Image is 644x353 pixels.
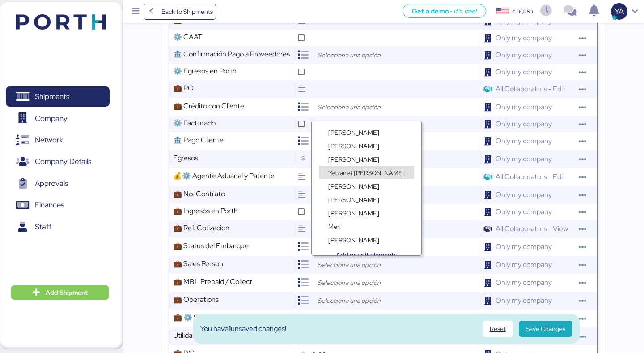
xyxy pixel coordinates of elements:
[328,209,379,217] span: [PERSON_NAME]
[6,108,110,129] a: Company
[519,321,572,337] button: Save Changes
[328,129,379,137] span: [PERSON_NAME]
[492,292,555,309] span: Only my company
[492,310,572,327] span: All Collaborators - View
[328,142,379,150] span: [PERSON_NAME]
[35,112,68,125] span: Company
[316,295,410,306] input: Selecciona una opción
[328,182,379,190] span: [PERSON_NAME]
[326,250,407,260] span: Add or edit elements
[614,5,624,17] span: YA
[328,169,405,177] span: Yetzanet [PERSON_NAME]
[492,99,555,115] span: Only my company
[316,313,410,324] input: Selecciona una opción
[492,116,555,132] span: Only my company
[6,217,110,237] a: Staff
[328,196,379,204] span: [PERSON_NAME]
[316,50,410,60] input: Selecciona una opción
[301,154,305,164] span: $
[316,277,410,288] input: Selecciona una opción
[173,32,202,42] span: ⚙️ CAAT
[492,186,555,203] span: Only my company
[173,241,249,250] span: 💼 Status del Embarque
[173,313,259,322] span: 💼 ⚙️ Seguro de Mercancía
[35,90,69,103] span: Shipments
[316,102,410,112] input: Selecciona una opción
[173,153,198,163] span: Egresos
[492,151,555,167] span: Only my company
[35,177,68,190] span: Approvals
[173,49,290,59] span: 🏦 Confirmación Pago a Proveedores
[35,155,91,168] span: Company Details
[492,133,555,149] span: Only my company
[173,223,229,232] span: 💼 Ref. Cotizacion
[173,135,224,145] span: 🏦 Pago Cliente
[35,133,63,146] span: Network
[173,171,275,181] span: 💰⚙️ Agente Aduanal y Patente
[316,259,410,270] input: Selecciona una opción
[328,155,379,164] span: [PERSON_NAME]
[492,220,572,237] span: All Collaborators - View
[11,285,109,300] button: Add Shipment
[328,236,379,244] span: [PERSON_NAME]
[173,206,238,215] span: 💼 Ingresos en Porth
[492,203,555,220] span: Only my company
[173,83,194,93] span: 💼 PO
[513,6,533,16] div: English
[229,324,231,333] span: 1
[173,66,237,76] span: ⚙️ Egresos en Porth
[526,323,565,334] span: Save Changes
[128,4,144,19] button: Menu
[173,277,252,286] span: 💼 MBL Prepaid / Collect
[492,64,555,80] span: Only my company
[144,4,216,20] a: Back to Shipments
[492,30,555,46] span: Only my company
[328,223,341,231] span: Meri
[35,220,51,233] span: Staff
[492,81,569,97] span: All Collaborators - Edit
[173,15,212,25] span: 💼 Coloader
[6,130,110,151] a: Network
[6,86,110,107] a: Shipments
[492,168,569,185] span: All Collaborators - Edit
[173,259,223,268] span: 💼 Sales Person
[6,151,110,172] a: Company Details
[35,198,64,211] span: Finances
[6,173,110,194] a: Approvals
[298,151,308,167] button: $
[492,256,555,273] span: Only my company
[490,323,506,334] span: Reset
[492,47,555,63] span: Only my company
[492,274,555,291] span: Only my company
[173,189,225,198] span: 💼 No. Contrato
[492,238,555,255] span: Only my company
[173,331,241,340] span: Utilidad del embarque
[173,101,244,111] span: 💼 Crédito con Cliente
[173,295,219,304] span: 💼 Operations
[200,324,229,333] span: You have
[161,6,213,17] span: Back to Shipments
[173,118,216,128] span: ⚙️ Facturado
[6,195,110,215] a: Finances
[46,287,88,298] span: Add Shipment
[231,324,286,333] span: unsaved changes!
[483,321,513,337] button: Reset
